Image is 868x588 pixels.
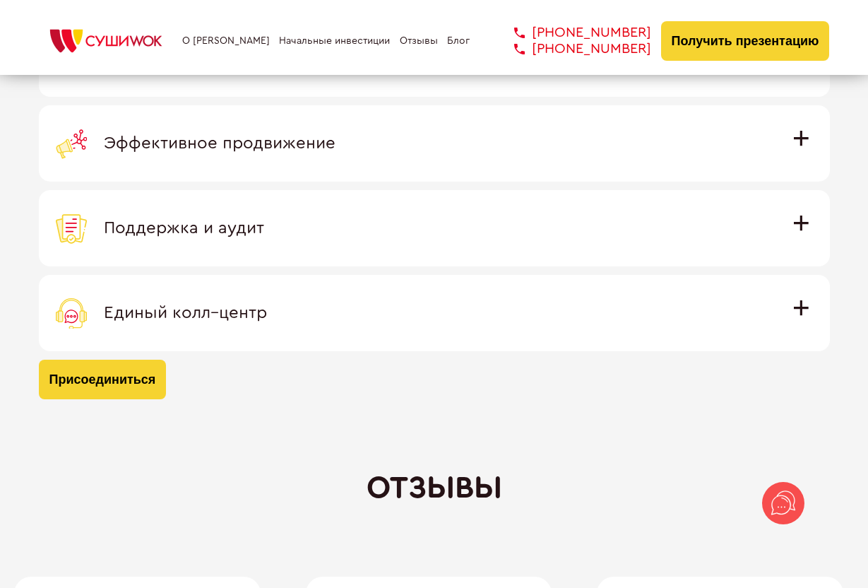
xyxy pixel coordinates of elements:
[400,35,438,47] a: Отзывы
[661,21,830,61] button: Получить презентацию
[104,135,335,152] span: Эффективное продвижение
[39,360,167,399] button: Присоединиться
[104,305,267,322] span: Единый колл–центр
[39,25,173,57] img: СУШИWOK
[279,35,390,47] a: Начальные инвестиции
[182,35,270,47] a: О [PERSON_NAME]
[447,35,470,47] a: Блог
[493,41,651,57] a: [PHONE_NUMBER]
[104,220,264,237] span: Поддержка и аудит
[493,25,651,41] a: [PHONE_NUMBER]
